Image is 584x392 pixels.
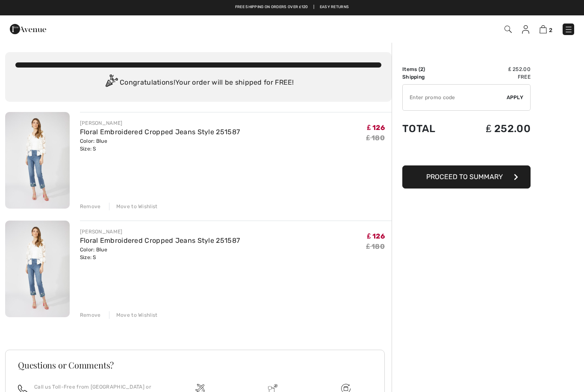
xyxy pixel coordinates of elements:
div: Remove [80,203,101,210]
a: 1ère Avenue [10,24,46,32]
button: Proceed to Summary [402,165,531,189]
div: [PERSON_NAME] [80,228,240,236]
a: 2 [540,24,552,34]
td: Shipping [402,73,457,81]
td: ₤ 252.00 [457,114,531,143]
img: 1ère Avenue [10,21,46,38]
div: Remove [80,311,101,319]
td: Total [402,114,457,143]
div: Congratulations! Your order will be shipped for FREE! [15,74,381,91]
div: Color: Blue Size: S [80,137,240,153]
div: Move to Wishlist [109,203,158,210]
img: Shopping Bag [540,25,547,33]
td: Items ( ) [402,65,457,73]
img: My Info [522,25,529,34]
img: Menu [564,25,573,34]
span: Proceed to Summary [426,173,503,181]
s: ₤ 180 [366,134,385,142]
span: ₤ 126 [367,124,385,132]
td: ₤ 252.00 [457,65,531,73]
span: 2 [420,66,423,72]
img: Congratulation2.svg [103,74,120,91]
a: Floral Embroidered Cropped Jeans Style 251587 [80,128,240,136]
span: ₤ 126 [367,232,385,240]
div: Color: Blue Size: S [80,246,240,261]
span: Apply [507,94,524,101]
td: Free [457,73,531,81]
s: ₤ 180 [366,242,385,251]
a: Free shipping on orders over ₤120 [235,4,308,10]
span: | [313,4,314,10]
h3: Questions or Comments? [18,361,372,369]
a: Easy Returns [320,4,349,10]
div: Move to Wishlist [109,311,158,319]
input: Promo code [403,85,507,110]
div: [PERSON_NAME] [80,119,240,127]
span: 2 [549,27,552,33]
img: Search [504,26,512,33]
img: Floral Embroidered Cropped Jeans Style 251587 [5,112,70,209]
iframe: PayPal [402,143,531,162]
img: Floral Embroidered Cropped Jeans Style 251587 [5,221,70,317]
a: Floral Embroidered Cropped Jeans Style 251587 [80,236,240,245]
